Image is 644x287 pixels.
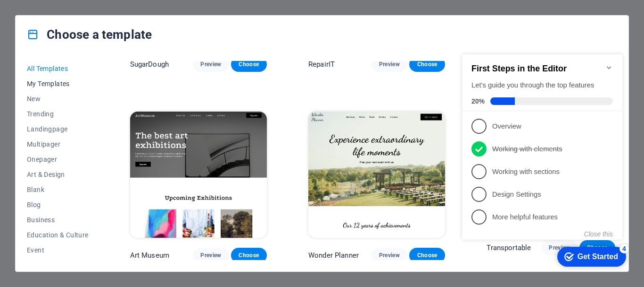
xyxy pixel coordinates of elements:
div: Get Started 4 items remaining, 20% complete [99,206,168,226]
div: Get Started [119,212,160,220]
button: Preview [372,248,407,263]
p: Wonder Planner [308,251,359,260]
button: Choose [409,57,445,72]
button: Gastronomy [27,258,89,273]
span: Art & Design [27,171,89,178]
span: Preview [200,61,221,68]
p: More helpful features [34,172,147,182]
button: Choose [409,248,445,263]
span: Choose [239,61,259,68]
p: Overview [34,81,147,91]
span: Trending [27,110,89,118]
p: Working with sections [34,126,147,136]
button: Preview [193,57,229,72]
button: Event [27,243,89,258]
span: Choose [417,252,438,259]
button: Trending [27,106,89,122]
img: Art Museum [130,112,267,238]
button: Close this [126,190,155,197]
p: RepairIT [308,60,335,69]
span: Multipager [27,140,89,148]
p: Art Museum [130,251,169,260]
span: Landingpage [27,125,89,133]
button: Choose [231,248,267,263]
span: New [27,95,89,103]
span: Onepager [27,156,89,163]
div: Minimize checklist [147,23,155,31]
li: Design Settings [4,142,164,165]
div: Let's guide you through the top features [13,40,155,50]
button: Blank [27,182,89,197]
h2: First Steps in the Editor [13,23,155,33]
li: More helpful features [4,165,164,188]
button: Choose [231,57,267,72]
button: Preview [193,248,229,263]
h4: Choose a template [27,27,152,42]
span: Choose [417,61,438,68]
button: Education & Culture [27,227,89,243]
button: All Templates [27,61,89,76]
p: Working with elements [34,104,147,113]
li: Working with sections [4,120,164,142]
button: Multipager [27,137,89,152]
div: 4 [161,203,171,213]
span: Preview [200,252,221,259]
button: Landingpage [27,122,89,137]
button: Art & Design [27,167,89,182]
span: 20% [13,57,32,64]
span: Blank [27,186,89,193]
span: Blog [27,201,89,209]
span: Business [27,216,89,224]
button: Onepager [27,152,89,167]
span: Preview [379,61,400,68]
button: My Templates [27,76,89,91]
button: New [27,91,89,106]
span: Education & Culture [27,231,89,239]
li: Overview [4,74,164,97]
li: Working with elements [4,97,164,120]
span: All Templates [27,65,89,72]
button: Blog [27,197,89,212]
span: My Templates [27,80,89,87]
button: Business [27,212,89,227]
span: Preview [379,252,400,259]
img: Wonder Planner [308,112,445,238]
span: Event [27,246,89,254]
p: SugarDough [130,60,169,69]
button: Preview [372,57,407,72]
span: Choose [239,252,259,259]
p: Design Settings [34,149,147,159]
